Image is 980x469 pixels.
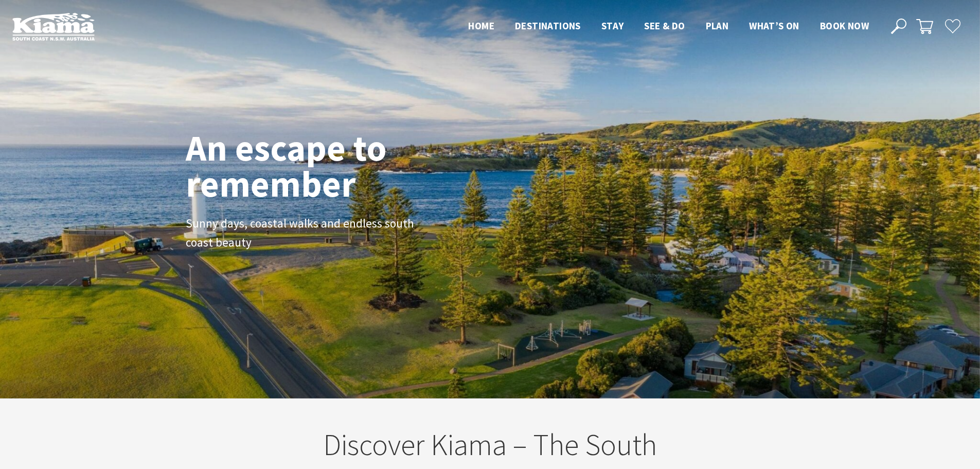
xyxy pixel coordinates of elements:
[186,130,469,202] h1: An escape to remember
[820,20,869,32] span: Book now
[706,20,729,32] span: Plan
[601,20,624,32] span: Stay
[468,20,494,32] span: Home
[644,20,685,32] span: See & Do
[458,18,879,35] nav: Main Menu
[12,12,95,41] img: Kiama Logo
[515,20,581,32] span: Destinations
[749,20,799,32] span: What’s On
[186,214,417,252] p: Sunny days, coastal walks and endless south coast beauty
